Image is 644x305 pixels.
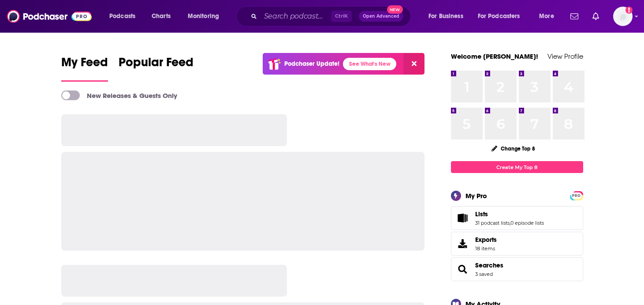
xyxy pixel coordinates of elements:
a: PRO [571,192,582,199]
a: Create My Top 8 [451,161,583,173]
span: Popular Feed [119,55,194,75]
span: Lists [451,206,583,230]
img: Podchaser - Follow, Share and Rate Podcasts [7,8,92,25]
a: Searches [454,263,472,275]
span: Monitoring [188,10,219,23]
button: Show profile menu [613,7,633,26]
a: View Profile [547,52,583,60]
span: Open Advanced [363,14,399,19]
a: 31 podcast lists [475,220,510,226]
span: PRO [571,192,582,199]
span: Podcasts [109,10,135,23]
a: My Feed [61,55,108,82]
a: Popular Feed [119,55,194,82]
svg: Add a profile image [625,7,633,14]
span: Logged in as TaraKennedy [613,7,633,26]
a: Charts [146,9,176,23]
button: Change Top 8 [486,143,541,154]
a: See What's New [343,58,396,70]
input: Search podcasts, credits, & more... [261,9,331,23]
span: More [539,10,554,23]
a: Lists [454,212,472,224]
span: For Business [428,10,463,23]
a: 0 episode lists [510,220,544,226]
a: 3 saved [475,271,493,277]
div: Search podcasts, credits, & more... [245,6,419,26]
a: New Releases & Guests Only [61,90,177,100]
button: open menu [472,9,533,23]
a: Show notifications dropdown [567,9,582,24]
button: open menu [422,9,474,23]
span: Charts [152,10,171,23]
span: 18 items [475,245,497,252]
span: Exports [475,236,497,244]
span: My Feed [61,55,108,75]
span: Ctrl K [331,11,352,22]
a: Exports [451,232,583,256]
span: Exports [454,237,472,250]
a: Searches [475,261,503,269]
button: Open AdvancedNew [359,11,403,22]
span: , [510,220,510,226]
a: Lists [475,210,544,218]
button: open menu [533,9,565,23]
a: Welcome [PERSON_NAME]! [451,52,538,60]
button: open menu [182,9,231,23]
span: Searches [451,257,583,281]
button: open menu [103,9,147,23]
div: My Pro [465,192,487,200]
span: Lists [475,210,488,218]
img: User Profile [613,7,633,26]
p: Podchaser Update! [284,60,339,68]
a: Show notifications dropdown [589,9,603,24]
span: For Podcasters [478,10,520,23]
span: New [387,5,403,14]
